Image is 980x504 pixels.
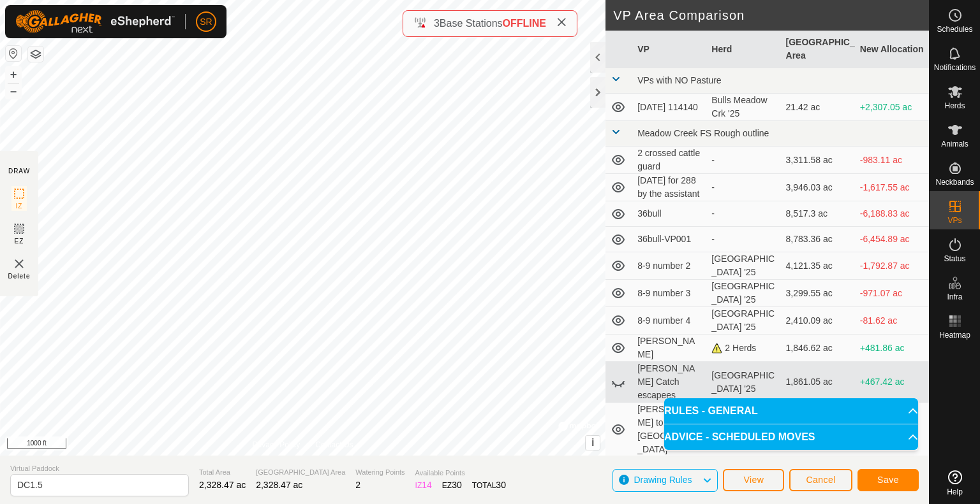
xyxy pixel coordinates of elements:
[632,362,706,403] td: [PERSON_NAME] Catch escapees
[939,331,970,339] span: Heatmap
[632,280,706,307] td: 8-9 number 3
[947,293,962,301] span: Infra
[315,439,353,450] a: Contact Us
[781,252,855,280] td: 4,121.35 ac
[586,436,600,450] button: i
[6,67,21,82] button: +
[855,174,929,201] td: -1,617.55 ac
[855,94,929,121] td: +2,307.05 ac
[711,342,775,355] div: 2 Herds
[664,398,918,424] p-accordion-header: RULES - GENERAL
[8,166,30,176] div: DRAW
[711,307,775,334] div: [GEOGRAPHIC_DATA] '25
[415,468,506,479] span: Available Points
[855,362,929,403] td: +467.42 ac
[947,217,961,224] span: VPs
[944,255,965,263] span: Status
[6,83,21,99] button: –
[503,18,546,29] span: OFFLINE
[496,480,506,490] span: 30
[934,64,976,71] span: Notifications
[855,147,929,174] td: -983.11 ac
[781,335,855,362] td: 1,846.62 ac
[857,469,919,491] button: Save
[613,8,929,23] h2: VP Area Comparison
[199,467,246,478] span: Total Area
[664,432,815,442] span: ADVICE - SCHEDULED MOVES
[930,465,980,501] a: Help
[781,307,855,335] td: 2,410.09 ac
[256,480,302,490] span: 2,328.47 ac
[440,18,503,29] span: Base Stations
[789,469,852,491] button: Cancel
[706,31,780,68] th: Herd
[256,467,345,478] span: [GEOGRAPHIC_DATA] Area
[855,227,929,252] td: -6,454.89 ac
[355,480,360,490] span: 2
[781,147,855,174] td: 3,311.58 ac
[711,94,775,120] div: Bulls Meadow Crk '25
[947,488,963,496] span: Help
[632,174,706,201] td: [DATE] for 288 by the assistant
[15,236,24,246] span: EZ
[632,201,706,227] td: 36bull
[415,479,432,492] div: IZ
[855,31,929,68] th: New Allocation
[781,201,855,227] td: 8,517.3 ac
[781,174,855,201] td: 3,946.03 ac
[711,154,775,167] div: -
[434,18,440,29] span: 3
[632,147,706,174] td: 2 crossed cattle guard
[632,227,706,252] td: 36bull-VP001
[855,252,929,280] td: -1,792.87 ac
[855,307,929,335] td: -81.62 ac
[452,480,462,490] span: 30
[944,102,965,110] span: Herds
[632,252,706,280] td: 8-9 number 2
[806,475,836,485] span: Cancel
[442,479,462,492] div: EZ
[855,335,929,362] td: +481.86 ac
[253,439,301,450] a: Privacy Policy
[199,480,246,490] span: 2,328.47 ac
[935,178,974,186] span: Neckbands
[632,307,706,335] td: 8-9 number 4
[941,140,969,148] span: Animals
[11,256,27,271] img: VP
[637,128,769,138] span: Meadow Creek FS Rough outline
[6,46,21,61] button: Reset Map
[634,475,692,485] span: Drawing Rules
[877,475,899,485] span: Save
[472,479,506,492] div: TOTAL
[16,201,23,211] span: IZ
[711,369,775,396] div: [GEOGRAPHIC_DATA] '25
[200,15,212,29] span: SR
[664,424,918,450] p-accordion-header: ADVICE - SCHEDULED MOVES
[10,463,189,474] span: Virtual Paddock
[781,94,855,121] td: 21.42 ac
[723,469,784,491] button: View
[28,47,43,62] button: Map Layers
[781,227,855,252] td: 8,783.36 ac
[8,271,31,281] span: Delete
[591,437,594,448] span: i
[711,233,775,246] div: -
[711,181,775,194] div: -
[632,403,706,457] td: [PERSON_NAME] to [GEOGRAPHIC_DATA]
[937,25,972,33] span: Schedules
[855,201,929,227] td: -6,188.83 ac
[711,207,775,220] div: -
[743,475,764,485] span: View
[711,252,775,279] div: [GEOGRAPHIC_DATA] '25
[664,406,758,416] span: RULES - GENERAL
[781,31,855,68] th: [GEOGRAPHIC_DATA] Area
[15,10,175,33] img: Gallagher Logo
[711,280,775,306] div: [GEOGRAPHIC_DATA] '25
[781,362,855,403] td: 1,861.05 ac
[855,280,929,307] td: -971.07 ac
[632,335,706,362] td: [PERSON_NAME]
[637,75,722,85] span: VPs with NO Pasture
[632,31,706,68] th: VP
[781,280,855,307] td: 3,299.55 ac
[355,467,405,478] span: Watering Points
